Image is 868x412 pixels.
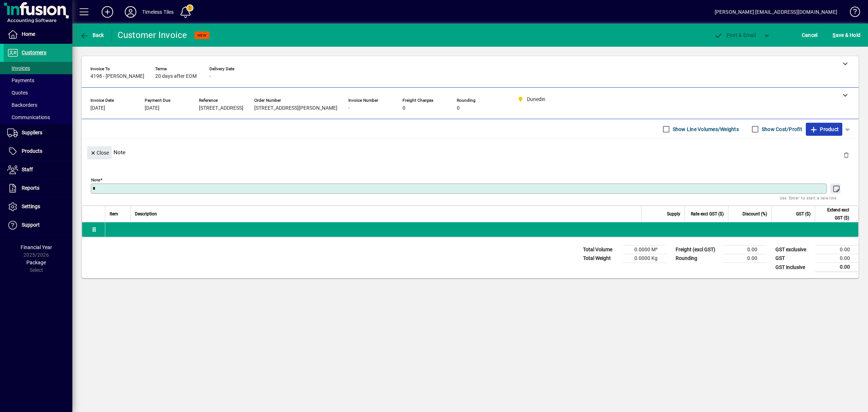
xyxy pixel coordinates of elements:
[197,33,207,38] span: NEW
[22,31,35,37] span: Home
[22,130,42,135] span: Suppliers
[714,32,756,38] span: ost & Email
[87,146,112,159] button: Close
[21,244,52,250] span: Financial Year
[7,90,28,96] span: Quotes
[760,126,802,133] label: Show Cost/Profit
[623,245,666,254] td: 0.0000 M³
[809,123,839,135] span: Product
[22,185,39,191] span: Reports
[72,29,112,42] app-page-header-button: Back
[723,245,766,254] td: 0.00
[118,29,187,41] div: Customer Invoice
[90,105,105,111] span: [DATE]
[457,105,460,111] span: 0
[90,73,144,79] span: 4198 - [PERSON_NAME]
[727,32,730,38] span: P
[4,99,72,111] a: Backorders
[7,77,34,83] span: Payments
[806,123,842,136] button: Product
[119,5,142,18] button: Profile
[96,5,119,18] button: Add
[254,105,337,111] span: [STREET_ADDRESS][PERSON_NAME]
[403,105,405,111] span: 0
[4,25,72,43] a: Home
[142,6,174,18] div: Timeless Tiles
[815,245,859,254] td: 0.00
[4,161,72,179] a: Staff
[4,142,72,160] a: Products
[671,126,739,133] label: Show Line Volumes/Weights
[22,222,40,228] span: Support
[4,179,72,197] a: Reports
[780,194,837,202] mat-hint: Use 'Enter' to start a new line
[91,177,100,182] mat-label: Note
[838,152,855,158] app-page-header-button: Delete
[838,146,855,164] button: Delete
[844,1,859,25] a: Knowledge Base
[22,50,46,55] span: Customers
[802,29,818,41] span: Cancel
[723,254,766,263] td: 0.00
[715,6,837,18] div: [PERSON_NAME] [EMAIL_ADDRESS][DOMAIN_NAME]
[743,210,767,218] span: Discount (%)
[667,210,680,218] span: Supply
[833,29,860,41] span: ave & Hold
[80,32,104,38] span: Back
[145,105,159,111] span: [DATE]
[820,206,849,222] span: Extend excl GST ($)
[623,254,666,263] td: 0.0000 Kg
[7,102,37,108] span: Backorders
[672,254,723,263] td: Rounding
[85,149,114,156] app-page-header-button: Close
[348,105,350,111] span: -
[815,254,859,263] td: 0.00
[815,263,859,272] td: 0.00
[78,29,106,42] button: Back
[4,62,72,74] a: Invoices
[7,114,50,120] span: Communications
[199,105,243,111] span: [STREET_ADDRESS]
[4,216,72,234] a: Support
[155,73,197,79] span: 20 days after EOM
[772,263,815,272] td: GST inclusive
[710,29,759,42] button: Post & Email
[110,210,118,218] span: Item
[209,73,211,79] span: -
[90,147,109,159] span: Close
[796,210,810,218] span: GST ($)
[831,29,862,42] button: Save & Hold
[22,203,40,209] span: Settings
[772,245,815,254] td: GST exclusive
[4,87,72,99] a: Quotes
[579,254,623,263] td: Total Weight
[82,139,859,165] div: Note
[7,65,30,71] span: Invoices
[26,260,46,265] span: Package
[4,74,72,87] a: Payments
[579,245,623,254] td: Total Volume
[691,210,724,218] span: Rate excl GST ($)
[4,124,72,142] a: Suppliers
[833,32,835,38] span: S
[22,148,42,154] span: Products
[135,210,157,218] span: Description
[4,198,72,216] a: Settings
[800,29,820,42] button: Cancel
[4,111,72,123] a: Communications
[672,245,723,254] td: Freight (excl GST)
[772,254,815,263] td: GST
[22,167,33,172] span: Staff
